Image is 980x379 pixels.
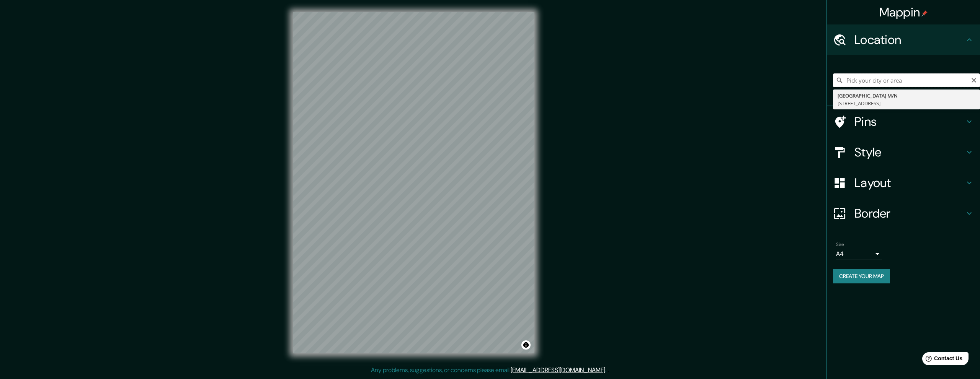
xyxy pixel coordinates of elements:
p: Any problems, suggestions, or concerns please email . [371,366,606,375]
div: . [608,366,609,375]
h4: Style [854,145,965,160]
h4: Mappin [879,5,928,20]
div: . [606,366,608,375]
h4: Border [854,206,965,221]
div: Style [827,137,980,168]
div: A4 [836,248,882,260]
label: Size [836,241,844,248]
div: [GEOGRAPHIC_DATA] M/N [838,92,975,99]
iframe: Help widget launcher [912,349,972,371]
div: Location [827,24,980,55]
img: pin-icon.png [921,10,928,16]
h4: Location [854,32,965,47]
div: Border [827,198,980,229]
button: Toggle attribution [521,340,531,350]
input: Pick your city or area [833,73,980,87]
h4: Layout [854,175,965,190]
div: [STREET_ADDRESS] [838,99,975,107]
button: Create your map [833,269,890,283]
div: Pins [827,106,980,137]
canvas: Map [293,12,534,353]
a: [EMAIL_ADDRESS][DOMAIN_NAME] [511,366,605,374]
h4: Pins [854,114,965,129]
button: Clear [971,76,977,83]
div: Layout [827,168,980,198]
